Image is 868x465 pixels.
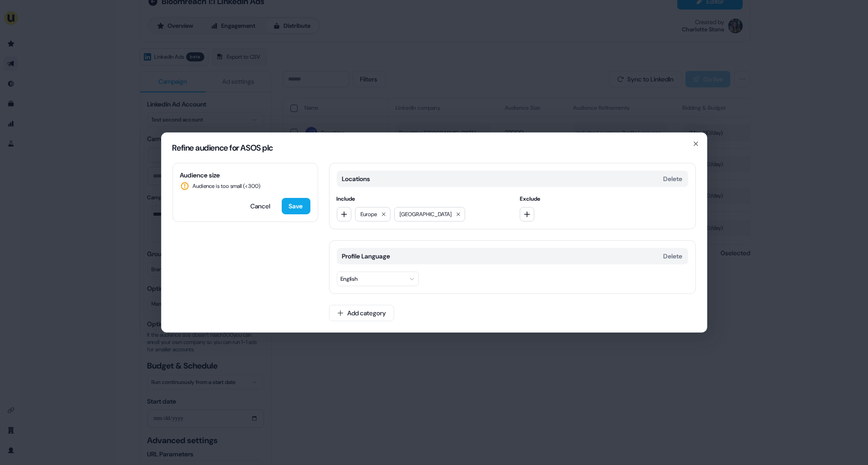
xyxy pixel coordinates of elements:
[337,194,505,203] span: Include
[337,272,419,286] button: English
[664,174,683,183] button: Delete
[244,198,278,214] button: Cancel
[342,174,371,183] span: Locations
[664,252,683,261] button: Delete
[173,144,696,152] h2: Refine audience for ASOS plc
[400,210,452,219] span: [GEOGRAPHIC_DATA]
[361,210,377,219] span: Europe
[329,305,394,321] button: Add category
[193,182,261,191] span: Audience is too small (< 300 )
[342,252,391,261] span: Profile Language
[520,194,688,203] span: Exclude
[180,171,310,180] span: Audience size
[282,198,310,214] button: Save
